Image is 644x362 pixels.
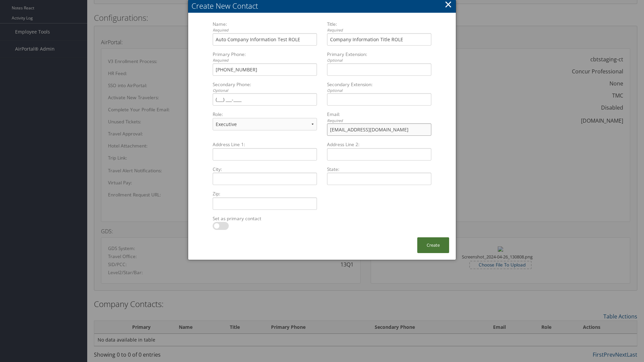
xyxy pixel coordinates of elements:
div: Required [327,27,431,33]
div: Optional [327,88,431,94]
label: Role: [210,111,320,118]
input: Primary Phone:Required [213,63,317,76]
div: Required [327,118,431,124]
div: Required [213,27,317,33]
input: Email:Required [327,123,431,136]
select: Role: [213,118,317,130]
label: Secondary Extension: [324,81,434,94]
label: Zip: [210,190,320,197]
input: Secondary Extension:Optional [327,93,431,106]
label: Set as primary contact [210,215,320,222]
label: Primary Phone: [210,51,320,63]
label: Title: [324,21,434,33]
input: Title:Required [327,33,431,46]
div: Optional [213,88,317,94]
label: Name: [210,21,320,33]
label: Email: [324,111,434,123]
label: Secondary Phone: [210,81,320,94]
label: State: [324,166,434,173]
input: State: [327,173,431,185]
div: Required [213,58,317,63]
input: City: [213,173,317,185]
div: Optional [327,58,431,63]
input: Address Line 2: [327,148,431,161]
label: City: [210,166,320,173]
input: Secondary Phone:Optional [213,93,317,106]
input: Zip: [213,197,317,210]
label: Address Line 2: [324,141,434,148]
input: Primary Extension:Optional [327,63,431,76]
button: Create [417,237,449,253]
input: Name:Required [213,33,317,46]
div: Create New Contact [192,1,456,11]
input: Address Line 1: [213,148,317,161]
label: Primary Extension: [324,51,434,63]
label: Address Line 1: [210,141,320,148]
